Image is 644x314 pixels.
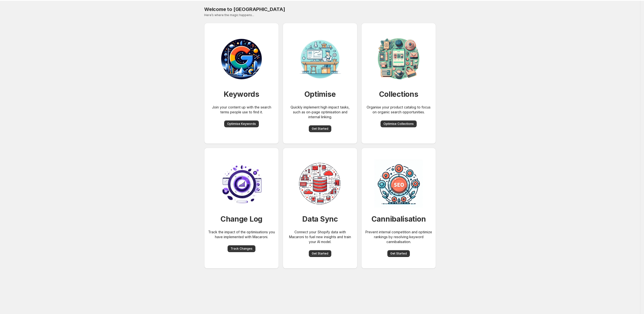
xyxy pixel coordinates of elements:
button: Get Started [309,250,331,257]
p: Connect your Shopify data with Macaroni to fuel new insights and train your AI model. [287,230,353,244]
p: Join your content up with the search terms people use to find it. [208,105,275,115]
h1: Optimise [304,89,336,99]
p: Prevent internal competition and optimize rankings by resolving keyword cannibalisation. [365,230,432,244]
img: Collection organisation for SEO [374,35,423,83]
img: Cannibalisation for SEO of collections [374,159,423,208]
p: Organise your product catalog to focus on organic search opportunities. [365,105,432,115]
span: Get Started [312,252,328,255]
button: Track Changes [228,245,255,252]
button: Optimise Keywords [224,120,259,127]
h1: Collections [379,89,418,99]
p: Here’s where the magic happens... [204,13,436,17]
img: Workbench for SEO [296,35,344,83]
img: Data sycning from Shopify [296,159,344,208]
span: Optimise Keywords [227,122,256,126]
h1: Cannibalisation [372,214,426,224]
span: Track Changes [231,247,252,251]
span: Optimise Collections [383,122,414,126]
span: Get Started [390,252,407,255]
h1: Keywords [224,89,259,99]
h1: Data Sync [302,214,338,224]
button: Get Started [309,125,331,132]
p: Track the impact of the optimisations you have implemented with Macaroni. [208,230,275,239]
img: Workbench for SEO [217,35,266,83]
span: Welcome to [GEOGRAPHIC_DATA] [204,6,285,12]
span: Get Started [312,127,328,131]
img: Change log to view optimisations [217,159,266,208]
button: Get Started [387,250,410,257]
h1: Change Log [221,214,262,224]
button: Optimise Collections [381,120,417,127]
p: Quickly implement high impact tasks, such as on-page optimisation and internal linking. [287,105,353,119]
